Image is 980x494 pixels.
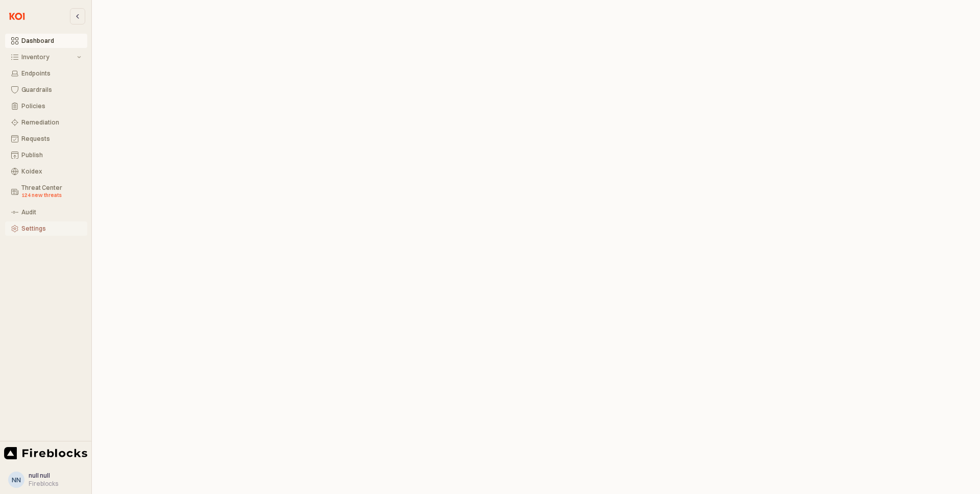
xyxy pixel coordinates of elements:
span: null null [29,472,50,479]
div: Remediation [21,119,81,126]
button: nn [8,472,24,488]
button: Settings [5,221,87,236]
div: Guardrails [21,86,81,93]
div: Policies [21,103,81,110]
button: Endpoints [5,66,87,81]
div: Publish [21,152,81,159]
div: Dashboard [21,37,81,44]
button: Koidex [5,164,87,179]
div: Endpoints [21,70,81,77]
button: Guardrails [5,83,87,97]
button: Requests [5,132,87,146]
div: Koidex [21,168,81,175]
div: Fireblocks [29,480,58,488]
div: nn [12,475,21,485]
button: Audit [5,205,87,219]
div: Threat Center [21,184,81,200]
button: Dashboard [5,34,87,48]
button: Policies [5,99,87,113]
div: Audit [21,209,81,216]
div: Settings [21,225,81,232]
button: Inventory [5,50,87,64]
div: Requests [21,135,81,142]
button: Remediation [5,115,87,130]
button: Publish [5,148,87,162]
button: Threat Center [5,181,87,203]
div: Inventory [21,54,75,61]
div: 124 new threats [21,191,81,200]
